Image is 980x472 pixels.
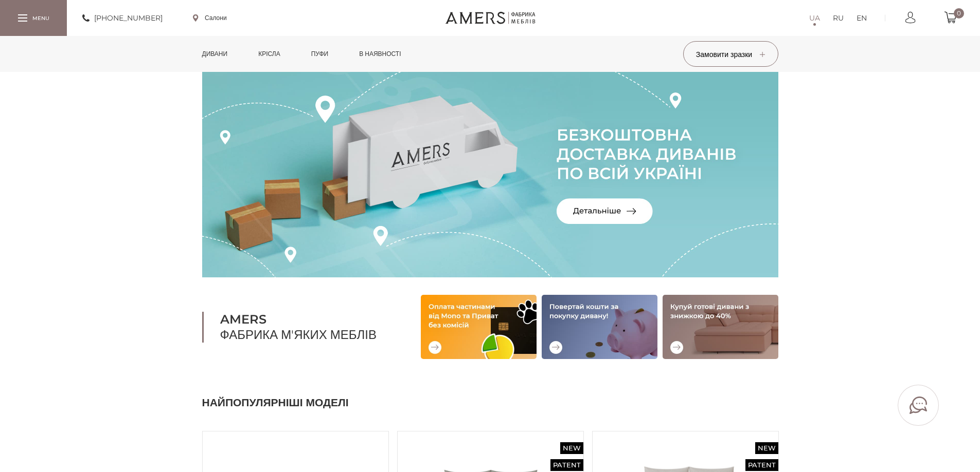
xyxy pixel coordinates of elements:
[304,36,336,72] a: Пуфи
[755,442,778,454] span: New
[82,12,163,24] a: [PHONE_NUMBER]
[745,459,778,471] span: Patent
[351,36,408,72] a: в наявності
[857,12,867,24] a: EN
[251,36,288,72] a: Крісла
[833,12,844,24] a: RU
[560,442,583,454] span: New
[550,459,583,471] span: Patent
[220,312,395,327] b: AMERS
[683,41,778,67] button: Замовити зразки
[202,395,778,410] h2: Найпопулярніші моделі
[954,8,964,18] span: 0
[663,295,778,359] img: Купуй готові дивани зі знижкою до 40%
[202,312,395,343] h1: Фабрика м'яких меблів
[194,36,236,72] a: Дивани
[696,50,765,59] span: Замовити зразки
[193,13,227,23] a: Салони
[809,12,820,24] a: UA
[421,295,537,359] img: Оплата частинами від Mono та Приват без комісій
[542,295,657,359] img: Повертай кошти за покупку дивану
